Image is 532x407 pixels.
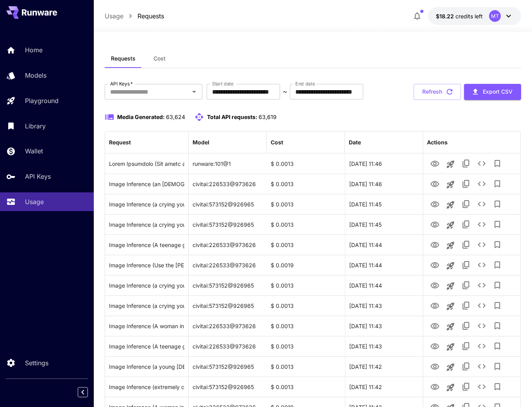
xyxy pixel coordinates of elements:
[489,217,505,232] button: Add to library
[443,156,458,172] button: Launch in playground
[267,214,345,235] div: $ 0.0013
[259,114,277,120] span: 63,619
[267,275,345,295] div: $ 0.0013
[345,174,423,194] div: 25 Sep, 2025 11:46
[137,11,164,21] p: Requests
[25,45,43,55] p: Home
[474,176,489,192] button: See details
[427,216,443,232] button: View
[109,235,184,255] div: Click to copy prompt
[458,298,474,313] button: Copy TaskUUID
[271,139,283,146] div: Cost
[267,336,345,356] div: $ 0.0013
[109,194,184,214] div: Click to copy prompt
[474,196,489,212] button: See details
[283,87,287,96] p: ~
[193,139,209,146] div: Model
[267,295,345,316] div: $ 0.0013
[25,172,51,181] p: API Keys
[458,359,474,374] button: Copy TaskUUID
[154,55,166,62] span: Cost
[474,379,489,395] button: See details
[489,257,505,273] button: Add to library
[345,295,423,316] div: 25 Sep, 2025 11:43
[345,336,423,356] div: 25 Sep, 2025 11:43
[189,214,267,235] div: civitai:573152@926965
[443,217,458,233] button: Launch in playground
[455,13,483,20] span: credits left
[443,278,458,294] button: Launch in playground
[489,176,505,192] button: Add to library
[427,139,448,146] div: Actions
[78,387,88,397] button: Collapse sidebar
[189,153,267,174] div: runware:101@1
[25,71,46,80] p: Models
[109,377,184,397] div: Click to copy prompt
[345,235,423,255] div: 25 Sep, 2025 11:44
[105,11,123,21] a: Usage
[109,255,184,275] div: Click to copy prompt
[474,338,489,354] button: See details
[443,339,458,355] button: Launch in playground
[427,338,443,354] button: View
[345,194,423,214] div: 25 Sep, 2025 11:45
[458,156,474,171] button: Copy TaskUUID
[345,153,423,174] div: 25 Sep, 2025 11:46
[189,275,267,295] div: civitai:573152@926965
[267,377,345,397] div: $ 0.0013
[109,316,184,336] div: Click to copy prompt
[489,318,505,334] button: Add to library
[267,194,345,214] div: $ 0.0013
[267,174,345,194] div: $ 0.0013
[109,357,184,377] div: Click to copy prompt
[474,217,489,232] button: See details
[109,275,184,295] div: Click to copy prompt
[345,377,423,397] div: 25 Sep, 2025 11:42
[189,86,200,97] button: Open
[345,255,423,275] div: 25 Sep, 2025 11:44
[489,196,505,212] button: Add to library
[267,235,345,255] div: $ 0.0013
[427,196,443,212] button: View
[474,237,489,252] button: See details
[458,237,474,252] button: Copy TaskUUID
[458,176,474,192] button: Copy TaskUUID
[474,277,489,293] button: See details
[427,318,443,334] button: View
[489,10,501,22] div: MT
[489,379,505,395] button: Add to library
[489,298,505,313] button: Add to library
[458,257,474,273] button: Copy TaskUUID
[349,139,361,146] div: Date
[189,194,267,214] div: civitai:573152@926965
[427,176,443,192] button: View
[427,379,443,395] button: View
[458,277,474,293] button: Copy TaskUUID
[458,196,474,212] button: Copy TaskUUID
[189,295,267,316] div: civitai:573152@926965
[267,153,345,174] div: $ 0.0013
[189,336,267,356] div: civitai:226533@973626
[458,338,474,354] button: Copy TaskUUID
[443,258,458,274] button: Launch in playground
[474,257,489,273] button: See details
[189,255,267,275] div: civitai:226533@973626
[474,156,489,171] button: See details
[464,84,521,100] button: Export CSV
[25,358,48,368] p: Settings
[117,114,165,120] span: Media Generated:
[443,238,458,253] button: Launch in playground
[189,174,267,194] div: civitai:226533@973626
[345,214,423,235] div: 25 Sep, 2025 11:45
[443,319,458,334] button: Launch in playground
[436,12,483,20] div: $18.21663
[443,359,458,375] button: Launch in playground
[189,377,267,397] div: civitai:573152@926965
[474,318,489,334] button: See details
[25,96,59,105] p: Playground
[25,121,46,131] p: Library
[474,298,489,313] button: See details
[489,338,505,354] button: Add to library
[105,11,164,21] nav: breadcrumb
